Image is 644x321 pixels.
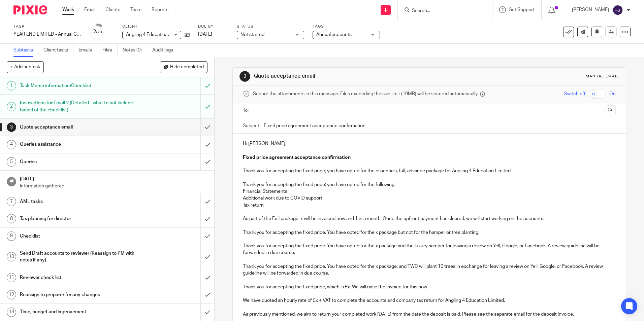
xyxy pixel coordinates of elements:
[7,61,44,73] button: + Add subtask
[612,5,623,15] img: svg%3E
[572,6,609,13] p: [PERSON_NAME]
[243,168,615,174] p: Thank you for accepting the fixed price; you have opted for the essentials, full, advance package...
[20,197,136,207] h1: AML tasks
[254,73,444,80] h1: Quote acceptance email
[96,30,102,34] small: /23
[7,252,16,261] div: 10
[20,174,208,182] h1: [DATE]
[105,6,120,13] a: Clients
[243,243,615,256] p: Thank you for accepting the fixed price. You have opted for the x package and the luxury hamper f...
[243,107,250,114] label: To:
[122,24,190,29] label: Client
[243,263,615,277] p: Thank you for accepting the fixed price. You have opted for the x package, and TWC will plant 10 ...
[7,231,16,241] div: 9
[20,248,136,265] h1: Send Draft accounts to reviewer (Reassign to PM with notes if any)
[243,229,615,236] p: Thank you for accepting the fixed price. You have opted for the x package but not for the hamper ...
[7,140,16,149] div: 4
[13,31,81,38] div: YEAR END LIMITED - Annual COMPANY accounts and CT600 return
[20,290,136,300] h1: Reassign to preparer for any changes
[78,44,97,57] a: Emails
[243,122,260,129] label: Subject:
[126,32,185,37] span: Angling 4 Education Limited
[20,307,136,317] h1: Time, budget and improvement
[20,81,136,91] h1: Task Memo information/Checklist
[20,139,136,149] h1: Queries assistance
[316,32,352,37] span: Annual accounts
[243,284,615,290] p: Thank you for accepting the fixed price, which is £x. We will raise the invoice for this now.
[130,6,141,13] a: Team
[7,81,16,91] div: 1
[7,122,16,132] div: 3
[123,44,147,57] a: Notes (0)
[243,155,351,160] strong: Fixed price agreement acceptance confirmation
[7,273,16,282] div: 11
[253,91,478,97] span: Secure the attachments in this message. Files exceeding the size limit (10MB) will be secured aut...
[243,215,615,222] p: As part of the Full package, x will be invoiced now and 1 in a month. Once the upfront payment ha...
[20,273,136,283] h1: Reviewer check list
[84,6,95,13] a: Email
[7,308,16,317] div: 13
[20,214,136,224] h1: Tax planning for director
[7,214,16,223] div: 8
[509,7,535,12] span: Get Support
[243,297,615,304] p: We have quoted an hourly rate of £x + VAT to complete the accounts and company tax return for Ang...
[243,195,615,202] p: Additional work due to COVID support
[20,98,136,115] h1: Instructions for Email 2 (Detailed - what to not include based of the checklist)
[62,6,74,13] a: Work
[20,157,136,167] h1: Queries
[7,290,16,299] div: 12
[243,188,615,195] p: Financial Statements
[411,8,472,14] input: Search
[102,44,118,57] a: Files
[43,44,73,57] a: Client tasks
[586,74,619,79] div: Manual email
[13,5,47,14] img: Pixie
[564,91,585,97] span: Switch off
[240,32,264,37] span: Not started
[243,140,615,147] p: Hi [PERSON_NAME],
[243,311,615,318] p: As previously mentioned, we aim to return your completed work [DATE] from the date the deposit is...
[7,197,16,206] div: 7
[20,231,136,241] h1: Checklist
[198,32,212,37] span: [DATE]
[7,157,16,167] div: 5
[13,24,81,29] label: Task
[152,44,178,57] a: Audit logs
[160,61,207,73] button: Hide completed
[237,24,304,29] label: Status
[170,65,204,70] span: Hide completed
[243,181,615,188] p: Thank you for accepting the fixed price; you have opted for the following:
[606,105,616,115] button: Cc
[13,44,38,57] a: Subtasks
[93,28,102,36] div: 2
[609,91,616,97] span: On
[313,24,380,29] label: Tags
[7,102,16,111] div: 2
[243,202,615,209] p: Tax return
[239,71,250,82] div: 3
[20,122,136,132] h1: Quote acceptance email
[152,6,168,13] a: Reports
[20,183,208,189] p: Information gathered
[198,24,228,29] label: Due by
